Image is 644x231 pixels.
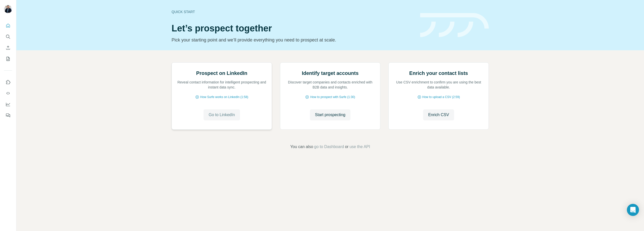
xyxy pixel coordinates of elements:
span: How Surfe works on LinkedIn (1:58) [200,95,248,99]
h2: Identify target accounts [302,70,359,77]
h2: Enrich your contact lists [409,70,468,77]
button: Use Surfe on LinkedIn [4,78,12,87]
p: Use CSV enrichment to confirm you are using the best data available. [394,80,484,90]
img: banner [420,13,489,37]
button: use the API [349,144,370,150]
button: Use Surfe API [4,89,12,98]
img: Avatar [4,5,12,13]
div: Open Intercom Messenger [627,204,639,216]
span: Start prospecting [315,112,345,118]
span: or [345,144,348,150]
button: Quick start [4,21,12,30]
p: Pick your starting point and we’ll provide everything you need to prospect at scale. [172,36,414,43]
button: Feedback [4,111,12,120]
button: Search [4,32,12,41]
div: Quick start [172,9,414,14]
button: Enrich CSV [4,43,12,52]
button: Start prospecting [310,109,350,120]
span: How to upload a CSV (2:59) [422,95,460,99]
button: Enrich CSV [423,109,454,120]
button: Dashboard [4,100,12,109]
p: Reveal contact information for intelligent prospecting and instant data sync. [177,80,267,90]
h2: Prospect on LinkedIn [196,70,247,77]
span: How to prospect with Surfe (1:30) [310,95,355,99]
span: Go to LinkedIn [209,112,235,118]
button: go to Dashboard [314,144,344,150]
span: You can also [290,144,313,150]
button: Go to LinkedIn [204,109,240,120]
h1: Let’s prospect together [172,23,414,33]
button: My lists [4,54,12,63]
span: Enrich CSV [428,112,449,118]
p: Discover target companies and contacts enriched with B2B data and insights. [285,80,375,90]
